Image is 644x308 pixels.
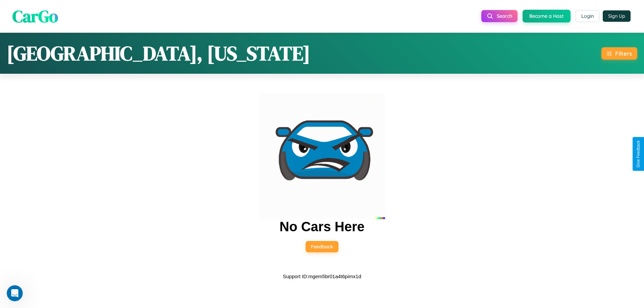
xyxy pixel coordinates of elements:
button: Login [576,10,599,22]
button: Sign Up [603,10,631,22]
iframe: Intercom live chat [7,285,23,301]
button: Filters [601,47,637,60]
button: Become a Host [523,10,571,22]
span: Search [497,13,512,19]
div: Filters [615,50,632,57]
h2: No Cars Here [279,219,364,234]
button: Feedback [306,241,338,252]
span: CarGo [12,4,58,27]
button: Search [481,10,518,22]
h1: [GEOGRAPHIC_DATA], [US_STATE] [7,40,310,67]
div: Give Feedback [636,140,641,168]
p: Support ID: mgem5br01a4t6pimx1d [283,272,361,281]
img: car [259,93,385,219]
